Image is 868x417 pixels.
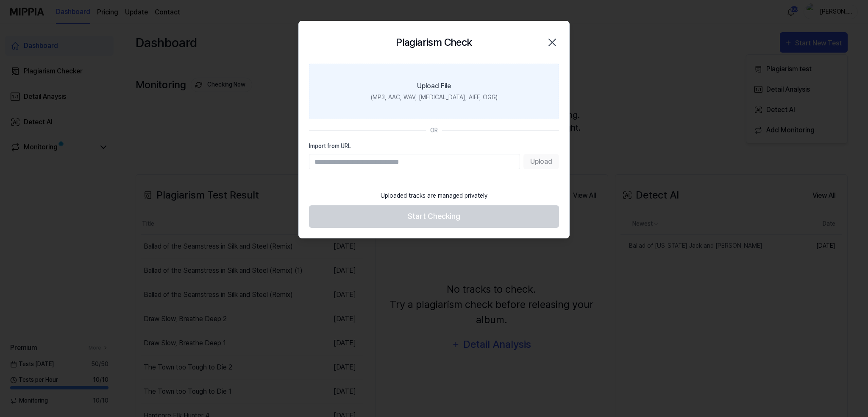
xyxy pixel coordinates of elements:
h2: Plagiarism Check [396,35,472,50]
div: OR [430,126,438,135]
div: Uploaded tracks are managed privately [376,186,492,205]
label: Import from URL [309,142,559,151]
div: Upload File [417,81,451,91]
div: (MP3, AAC, WAV, [MEDICAL_DATA], AIFF, OGG) [371,93,498,102]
